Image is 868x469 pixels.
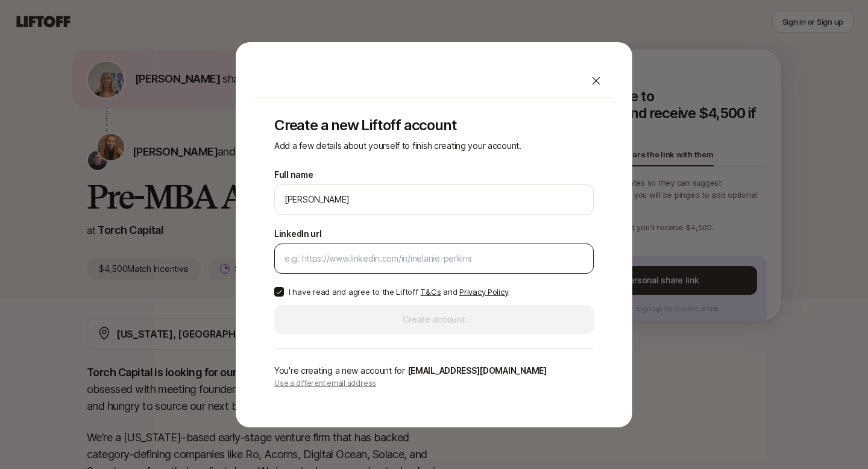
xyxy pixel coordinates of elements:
p: We'll use Estia as your preferred name. [274,217,443,219]
label: Full name [274,168,313,182]
a: T&Cs [420,287,441,297]
p: Use a different email address [274,378,594,389]
label: LinkedIn url [274,227,322,241]
p: Create a new Liftoff account [274,117,594,134]
input: e.g. Melanie Perkins [285,192,583,207]
span: [EMAIL_ADDRESS][DOMAIN_NAME] [407,365,547,376]
p: I have read and agree to the Liftoff and [289,286,508,298]
a: Privacy Policy [459,287,508,297]
p: You're creating a new account for [274,364,594,378]
p: Add a few details about yourself to finish creating your account. [274,139,594,153]
input: e.g. https://www.linkedin.com/in/melanie-perkins [285,251,583,266]
button: I have read and agree to the Liftoff T&Cs and Privacy Policy [274,287,284,297]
